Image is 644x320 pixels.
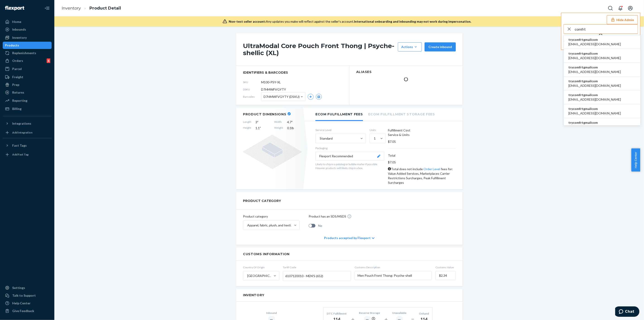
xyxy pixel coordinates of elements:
[243,265,279,269] span: Country Of Origin
[12,121,31,126] div: Integrations
[318,223,322,228] span: No
[257,120,258,124] span: "
[12,309,34,313] div: Give Feedback
[264,93,300,101] span: D7HMWFVGYTY (DSKU)
[12,75,23,79] div: Freight
[568,125,621,129] span: [EMAIL_ADDRESS][DOMAIN_NAME]
[12,293,36,298] div: Talk to Support
[309,214,346,219] p: Product has an SDS/MSDS
[324,231,375,245] div: Products accepted by Flexport
[12,35,27,40] div: Inventory
[3,307,52,315] button: Give Feedback
[89,6,121,11] a: Product Detail
[388,160,456,165] p: $7.05
[568,56,621,60] span: [EMAIL_ADDRESS][DOMAIN_NAME]
[3,292,52,299] button: Talk to Support
[359,311,380,315] div: Reserve Storage
[354,19,471,23] span: International onboarding and inbounding may not work during impersonation.
[12,82,19,87] div: Prep
[3,105,52,112] a: Billing
[12,143,27,148] div: Fast Tags
[3,81,52,88] a: Prep
[5,43,19,48] div: Products
[425,42,456,51] button: Create inbound
[315,128,366,132] label: Service Level
[12,301,31,305] div: Help Center
[12,67,22,71] div: Parcel
[388,167,453,184] span: Total does not include fees for: Value Added Services, Marketplaces Carrier Restrictions Surcharg...
[255,126,270,130] span: 1.1
[229,19,471,24] div: Any updates you make will reflect against the seller's account.
[243,197,281,205] h2: PRODUCT CATEGORY
[43,4,52,13] button: Close Navigation
[3,89,52,96] a: Returns
[568,42,621,46] span: [EMAIL_ADDRESS][DOMAIN_NAME]
[274,120,283,124] span: Width
[631,148,640,172] span: Help Center
[315,146,384,150] p: Packaging
[261,87,286,92] span: D7HMWFVGYTY
[626,4,635,13] button: Open account menu
[374,136,376,141] div: 1
[315,152,384,160] button: Flexport Recommended
[12,286,25,290] div: Settings
[3,18,52,25] a: Home
[287,126,302,130] span: 0.1 lb
[3,300,52,307] a: Help Center
[283,265,351,269] span: Tariff Code
[243,214,300,219] p: Product category
[3,49,52,57] a: Replenishments
[356,70,456,74] h2: Aliases
[568,83,621,88] span: [EMAIL_ADDRESS][DOMAIN_NAME]
[47,58,50,63] div: 6
[12,153,29,156] div: Add Fast Tag
[568,37,621,42] span: trycomfrtgmailcom
[388,128,456,133] div: Fulfillment Cost
[12,51,36,55] div: Replenishments
[243,95,261,99] span: Barcodes
[320,136,333,141] div: Standard
[355,265,432,269] span: Customs Description
[285,272,323,280] span: 6107120010 - MEN'S (652)
[568,107,621,111] span: trycomfrtgmailcom
[266,311,277,315] div: Inbound
[12,19,21,24] div: Home
[606,4,615,13] button: Open Search Box
[243,252,456,256] h2: Customs Information
[12,107,22,111] div: Billing
[568,93,621,97] span: trycomfrtgmailcom
[568,51,621,56] span: trycomfrtgmailcom
[243,126,251,130] span: Height
[247,223,293,228] div: Apparel, fabric, plush, and textiles
[5,6,24,10] img: Flexport logo
[3,120,52,127] button: Integrations
[291,120,293,124] span: "
[243,70,342,75] span: identifiers & barcodes
[388,133,456,137] p: Service & Units
[229,19,266,23] span: Non-test seller account:
[12,27,26,32] div: Inbounds
[62,6,81,11] a: Inventory
[12,90,24,95] div: Returns
[568,65,621,70] span: trycomfrtgmailcom
[255,120,270,124] span: 3
[3,151,52,158] a: Add Fast Tag
[319,136,320,141] input: Standard
[247,223,247,228] input: Apparel, fabric, plush, and textiles
[58,2,125,15] ol: breadcrumbs
[575,24,638,34] input: Search or paste seller ID
[419,312,429,315] div: Onhand
[12,131,32,134] div: Add Integration
[368,108,435,120] li: Ecom Fulfillment Storage Fees
[274,126,283,130] span: Weight
[3,142,52,149] button: Fast Tags
[568,97,621,102] span: [EMAIL_ADDRESS][DOMAIN_NAME]
[607,15,638,24] button: Hide Admin
[3,65,52,73] a: Parcel
[392,311,407,315] div: Unavailable
[315,162,384,170] p: Likely to ship in a polybag or bubble mailer if possible. Heavier products will likely ship in a ...
[370,128,384,132] label: Units
[287,120,302,124] span: 4.7
[243,42,396,56] h1: UltraModal Core Pouch Front Thong | Psyche-shellic (XL)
